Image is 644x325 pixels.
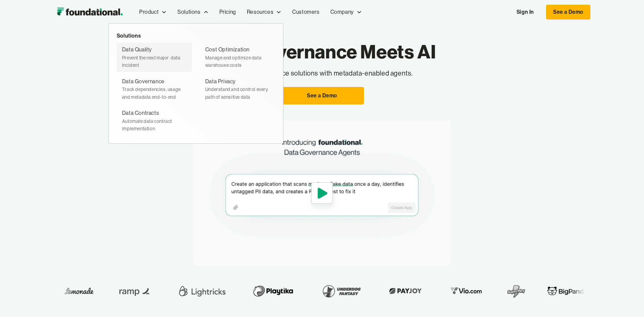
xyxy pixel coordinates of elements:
[122,86,186,101] div: Track dependencies, usage and metadata end-to-end
[150,40,494,63] h1: Data Governance Meets AI
[122,54,186,69] div: Prevent the next major data incident
[510,5,541,19] a: Sign In
[247,8,273,16] div: Resources
[193,121,451,266] a: open lightbox
[287,1,325,23] a: Customers
[325,1,367,23] div: Company
[200,43,275,72] a: Cost OptimizationManage and optimize data warehouse costs
[379,282,398,300] img: SuperPlay
[139,8,159,16] div: Product
[546,5,590,19] a: See a Demo
[122,118,186,133] div: Automate data contract implementation
[108,23,283,144] nav: Solutions
[523,247,644,325] iframe: Chat Widget
[117,43,192,72] a: Data QualityPrevent the next major data incident
[419,286,459,296] img: BigPanda
[122,77,165,86] div: Data Governance
[200,75,275,103] a: Data PrivacyUnderstand and control every path of sensitive data
[54,5,126,19] a: home
[258,286,297,296] img: Payjoy
[117,32,275,40] div: Solutions
[193,121,451,266] img: Create governance solutions with metadata-enabled agents
[480,286,506,296] img: Liberty Energy
[280,87,364,104] a: See a Demo
[205,77,236,86] div: Data Privacy
[54,5,126,19] img: Foundational Logo
[214,1,241,23] a: Pricing
[172,1,214,23] div: Solutions
[205,54,270,69] div: Manage and optimize data warehouse costs
[191,282,236,300] img: Underdog Fantasy
[319,286,358,296] img: Vio.com
[241,1,287,23] div: Resources
[121,282,169,300] img: Playtika
[49,282,100,300] img: Lightricks
[205,86,270,101] div: Understand and control every path of sensitive data
[150,68,494,79] p: Create governance solutions with metadata-enabled agents.
[117,75,192,103] a: Data GovernanceTrack dependencies, usage and metadata end-to-end
[134,1,172,23] div: Product
[205,45,250,54] div: Cost Optimization
[177,8,200,16] div: Solutions
[117,106,192,135] a: Data ContractsAutomate data contract implementation
[122,45,152,54] div: Data Quality
[122,109,159,118] div: Data Contracts
[330,8,354,16] div: Company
